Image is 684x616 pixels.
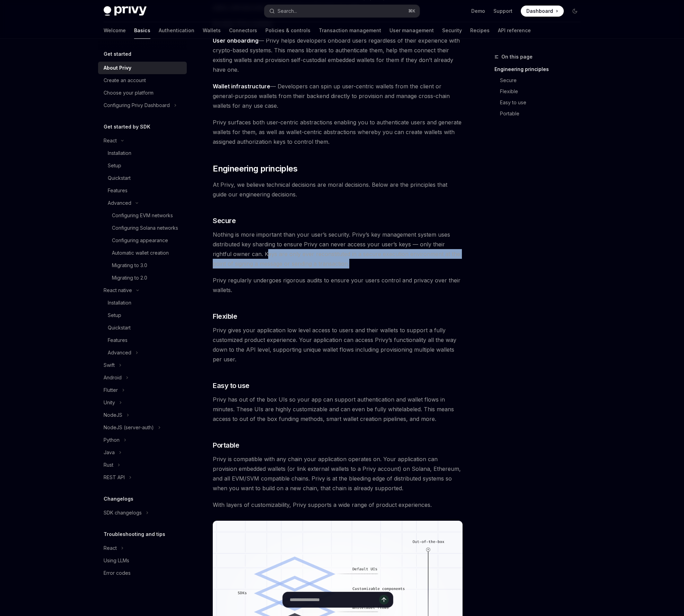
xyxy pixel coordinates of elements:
div: Flutter [104,386,118,394]
button: Toggle Flutter section [98,384,187,396]
a: Dashboard [521,6,564,17]
button: Toggle SDK changelogs section [98,507,187,519]
div: Setup [108,161,121,170]
a: Policies & controls [265,22,310,39]
h5: Get started [104,50,131,58]
img: dark logo [104,6,147,16]
div: Configuring Solana networks [112,224,178,232]
a: Choose your platform [98,87,187,99]
button: Toggle Rust section [98,459,187,471]
div: Migrating to 3.0 [112,261,147,270]
span: At Privy, we believe technical decisions are moral decisions. Below are the principles that guide... [213,180,463,199]
span: With layers of customizability, Privy supports a wide range of product experiences. [213,500,463,510]
span: Privy regularly undergoes rigorous audits to ensure your users control and privacy over their wal... [213,275,463,295]
span: On this page [501,53,533,61]
button: Toggle Android section [98,371,187,384]
span: Engineering principles [213,163,297,174]
div: Features [108,186,128,195]
span: Secure [213,216,236,226]
a: Transaction management [319,22,381,39]
strong: Wallet infrastructure [213,83,270,90]
a: API reference [498,22,531,39]
a: Easy to use [494,97,586,108]
h5: Changelogs [104,495,133,503]
div: About Privy [104,64,131,72]
a: Configuring Solana networks [98,222,187,234]
a: Portable [494,108,586,119]
a: Features [98,334,187,346]
div: Advanced [108,199,131,207]
a: User management [389,22,434,39]
div: Using LLMs [104,556,129,565]
a: Create an account [98,74,187,87]
div: Installation [108,299,131,307]
a: Welcome [104,22,126,39]
a: Migrating to 2.0 [98,272,187,284]
div: Configuring appearance [112,236,168,245]
div: React [104,137,117,145]
div: Setup [108,311,121,319]
a: Recipes [470,22,490,39]
div: React native [104,286,132,294]
h5: Get started by SDK [104,123,150,131]
div: Java [104,448,115,457]
a: About Privy [98,62,187,74]
span: ⌘ K [408,8,415,14]
div: Migrating to 2.0 [112,274,147,282]
button: Toggle NodeJS (server-auth) section [98,421,187,434]
div: Configuring Privy Dashboard [104,101,170,109]
a: Security [442,22,462,39]
span: Privy surfaces both user-centric abstractions enabling you to authenticate users and generate wal... [213,117,463,147]
span: Privy has out of the box UIs so your app can support authentication and wallet flows in minutes. ... [213,395,463,424]
a: Features [98,184,187,197]
a: Wallets [203,22,221,39]
div: Android [104,373,122,382]
a: Demo [471,8,485,15]
div: Advanced [108,349,131,357]
button: Send message [379,595,389,605]
span: Portable [213,440,239,450]
a: Flexible [494,86,586,97]
div: Rust [104,461,113,469]
a: Installation [98,297,187,309]
button: Toggle Unity section [98,396,187,409]
button: Toggle React section [98,134,187,147]
div: Quickstart [108,174,131,182]
a: Quickstart [98,172,187,184]
div: NodeJS (server-auth) [104,423,154,432]
div: Python [104,436,120,444]
div: Automatic wallet creation [112,249,169,257]
a: Installation [98,147,187,159]
button: Toggle REST API section [98,471,187,484]
div: React [104,544,117,552]
button: Toggle React section [98,542,187,554]
div: Quickstart [108,324,131,332]
a: Setup [98,309,187,322]
input: Ask a question... [290,592,379,607]
div: Error codes [104,569,131,577]
button: Toggle Configuring Privy Dashboard section [98,99,187,112]
span: — Privy helps developers onboard users regardless of their experience with crypto-based systems. ... [213,36,463,74]
div: Installation [108,149,131,157]
button: Toggle Advanced section [98,197,187,209]
div: REST API [104,473,125,482]
strong: User onboarding [213,37,258,44]
div: Create an account [104,76,146,85]
span: Privy gives your application low level access to users and their wallets to support a fully custo... [213,325,463,364]
a: Authentication [159,22,194,39]
a: Setup [98,159,187,172]
button: Toggle Swift section [98,359,187,371]
a: Connectors [229,22,257,39]
a: Configuring EVM networks [98,209,187,222]
button: Toggle NodeJS section [98,409,187,421]
a: Automatic wallet creation [98,247,187,259]
a: Using LLMs [98,554,187,567]
button: Open search [264,5,420,17]
span: Nothing is more important than your user’s security. Privy’s key management system uses distribut... [213,230,463,269]
a: Support [493,8,512,15]
span: Privy is compatible with any chain your application operates on. Your application can provision e... [213,454,463,493]
span: Dashboard [526,8,553,15]
h5: Troubleshooting and tips [104,530,165,538]
div: Configuring EVM networks [112,211,173,220]
a: Migrating to 3.0 [98,259,187,272]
